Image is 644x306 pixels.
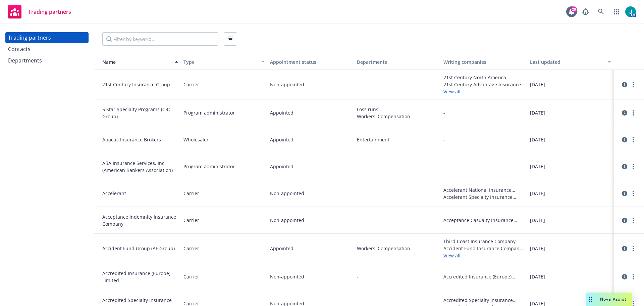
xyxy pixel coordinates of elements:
a: more [629,163,637,171]
span: Carrier [183,217,199,224]
span: Trading partners [28,9,71,14]
span: - [357,163,359,170]
span: Entertainment [357,136,438,143]
a: more [629,216,637,224]
div: 20 [571,6,577,12]
span: ABA Insurance Services, Inc. (American Bankers Association) [102,160,178,174]
span: Acceptance Indemnity Insurance Company [102,213,178,227]
span: Accident Fund Group (AF Group) [102,245,178,252]
span: Third Coast Insurance Company [443,238,525,245]
span: Accelerant National Insurance Company [443,186,525,193]
span: Accelerant Specialty Insurance Company [443,193,525,201]
div: Type [183,58,257,65]
span: [DATE] [530,190,545,197]
span: Accredited Insurance (Europe) Limited [102,270,178,284]
span: - [443,163,445,170]
a: more [629,273,637,281]
div: Departments [8,55,42,66]
div: Appointment status [270,58,351,65]
span: [DATE] [530,217,545,224]
span: Workers' Compensation [357,113,438,120]
span: 5 Star Specialty Programs (CRC Group) [102,106,178,120]
button: Type [181,54,267,70]
button: Writing companies [441,54,527,70]
span: Accredited Insurance (Europe) Limited [443,273,525,280]
span: Wholesaler [183,136,209,143]
span: Non-appointed [270,273,304,280]
div: Trading partners [8,32,51,43]
a: Search [594,5,608,18]
a: circleInformation [621,189,629,198]
a: View all [443,252,525,259]
span: - [357,273,359,280]
a: Departments [5,55,89,66]
a: more [629,189,637,198]
div: Name [97,58,171,65]
span: [DATE] [530,273,545,280]
div: Last updated [530,58,604,65]
a: circleInformation [621,163,629,171]
span: - [357,190,359,197]
span: Nova Assist [600,296,627,302]
div: Departments [357,58,438,65]
span: Program administrator [183,163,235,170]
span: [DATE] [530,81,545,88]
span: - [443,109,445,116]
span: - [357,81,359,88]
button: Nova Assist [586,293,632,306]
button: Appointment status [267,54,354,70]
span: Appointed [270,245,293,252]
a: Report a Bug [579,5,592,18]
a: View all [443,88,525,95]
span: Program administrator [183,109,235,116]
span: Appointed [270,136,293,143]
span: Carrier [183,273,199,280]
a: Trading partners [5,2,74,21]
a: more [629,136,637,144]
span: - [443,136,445,143]
span: Carrier [183,190,199,197]
a: more [629,245,637,253]
div: Drag to move [586,293,595,306]
span: Non-appointed [270,81,304,88]
div: Contacts [8,44,31,54]
span: Acceptance Casualty Insurance Company [443,217,525,224]
span: [DATE] [530,163,545,170]
span: Abacus Insurance Brokers [102,136,178,143]
span: Appointed [270,163,293,170]
a: Switch app [610,5,623,18]
button: Last updated [527,54,614,70]
span: Carrier [183,245,199,252]
a: circleInformation [621,245,629,253]
a: circleInformation [621,216,629,224]
span: 21st Century Insurance Group [102,81,178,88]
span: Carrier [183,81,199,88]
input: Filter by keyword... [102,32,218,46]
span: Accredited Specialty Insurance Company [443,297,525,304]
span: - [357,217,359,224]
span: [DATE] [530,136,545,143]
a: Trading partners [5,32,89,43]
span: 21st Century Advantage Insurance Company [443,81,525,88]
span: Loss runs [357,106,438,113]
a: circleInformation [621,109,629,117]
img: photo [625,6,636,17]
span: Accelerant [102,190,178,197]
div: Writing companies [443,58,525,65]
span: Appointed [270,109,293,116]
button: Name [94,54,181,70]
span: Workers' Compensation [357,245,438,252]
a: Contacts [5,44,89,54]
a: circleInformation [621,136,629,144]
a: circleInformation [621,273,629,281]
span: [DATE] [530,109,545,116]
span: Accident Fund Insurance Company of America [443,245,525,252]
a: circleInformation [621,81,629,89]
span: 21st Century North America Insurance Company [443,74,525,81]
button: Departments [354,54,441,70]
a: more [629,109,637,117]
span: [DATE] [530,245,545,252]
a: more [629,81,637,89]
span: Non-appointed [270,190,304,197]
